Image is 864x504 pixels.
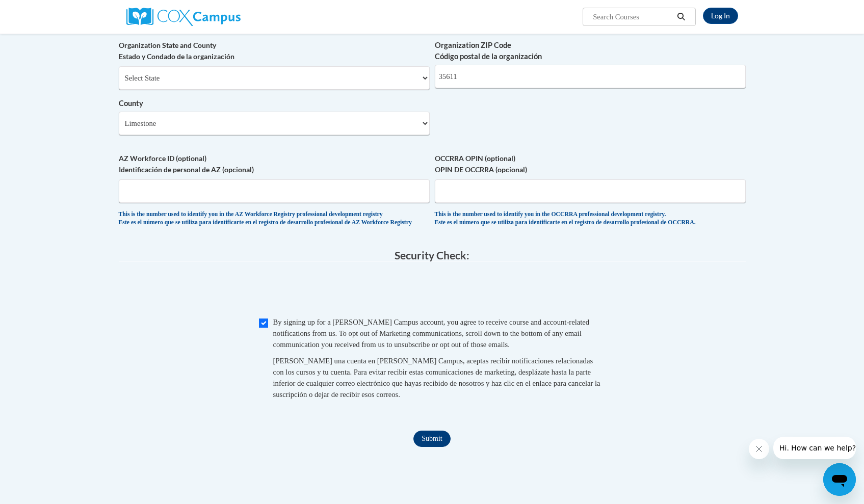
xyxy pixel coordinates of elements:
img: Cox Campus [126,8,241,26]
label: Organization State and County Estado y Condado de la organización [119,40,430,62]
input: Search Courses [592,11,673,23]
button: Search [673,11,689,23]
div: This is the number used to identify you in the OCCRRA professional development registry. Este es ... [435,210,746,227]
label: OCCRRA OPIN (optional) OPIN DE OCCRRA (opcional) [435,153,746,175]
label: County [119,98,430,109]
iframe: Button to launch messaging window [823,463,856,496]
input: Metadata input [435,65,746,88]
input: Submit [413,431,450,447]
a: Log In [703,8,738,24]
div: This is the number used to identify you in the AZ Workforce Registry professional development reg... [119,210,430,227]
iframe: reCAPTCHA [355,272,510,311]
iframe: Close message [749,439,769,459]
label: Organization ZIP Code Código postal de la organización [435,40,746,62]
label: AZ Workforce ID (optional) Identificación de personal de AZ (opcional) [119,153,430,175]
iframe: Message from company [773,437,856,459]
span: By signing up for a [PERSON_NAME] Campus account, you agree to receive course and account-related... [273,318,590,349]
span: Security Check: [395,249,469,261]
span: [PERSON_NAME] una cuenta en [PERSON_NAME] Campus, aceptas recibir notificaciones relacionadas con... [273,357,600,399]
